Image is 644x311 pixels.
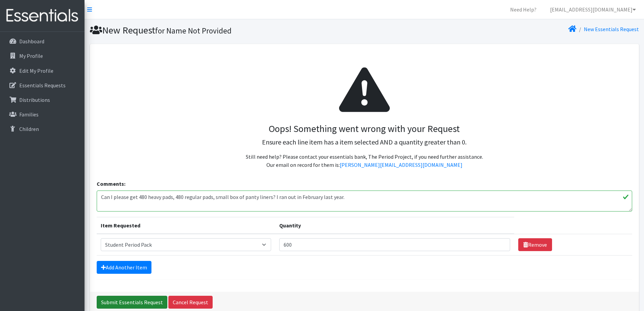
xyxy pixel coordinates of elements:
[275,217,514,234] th: Quantity
[19,111,39,118] p: Families
[97,261,151,274] a: Add Another Item
[3,108,82,121] a: Families
[545,3,641,16] a: [EMAIL_ADDRESS][DOMAIN_NAME]
[19,82,66,89] p: Essentials Requests
[584,26,639,32] a: New Essentials Request
[505,3,542,16] a: Need Help?
[90,24,362,36] h1: New Request
[19,96,50,103] p: Distributions
[19,52,43,59] p: My Profile
[97,191,632,212] textarea: Can I please get 480 heavy pads, 480 regular pads, small box of panty liners? I ran out in Februa...
[3,4,82,27] img: HumanEssentials
[102,137,627,147] p: Ensure each line item has a item selected AND a quantity greater than 0.
[19,38,44,45] p: Dashboard
[518,238,552,251] a: Remove
[97,180,125,188] label: Comments:
[3,49,82,63] a: My Profile
[97,217,276,234] th: Item Requested
[155,26,232,36] small: for Name Not Provided
[3,35,82,48] a: Dashboard
[102,123,627,135] h3: Oops! Something went wrong with your Request
[3,64,82,77] a: Edit My Profile
[19,126,39,132] p: Children
[102,153,627,169] p: Still need help? Please contact your essentials bank, The Period Project, if you need further ass...
[19,67,53,74] p: Edit My Profile
[340,161,462,168] a: [PERSON_NAME][EMAIL_ADDRESS][DOMAIN_NAME]
[168,296,213,309] a: Cancel Request
[3,93,82,107] a: Distributions
[3,122,82,136] a: Children
[97,296,167,309] input: Submit Essentials Request
[3,79,82,92] a: Essentials Requests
